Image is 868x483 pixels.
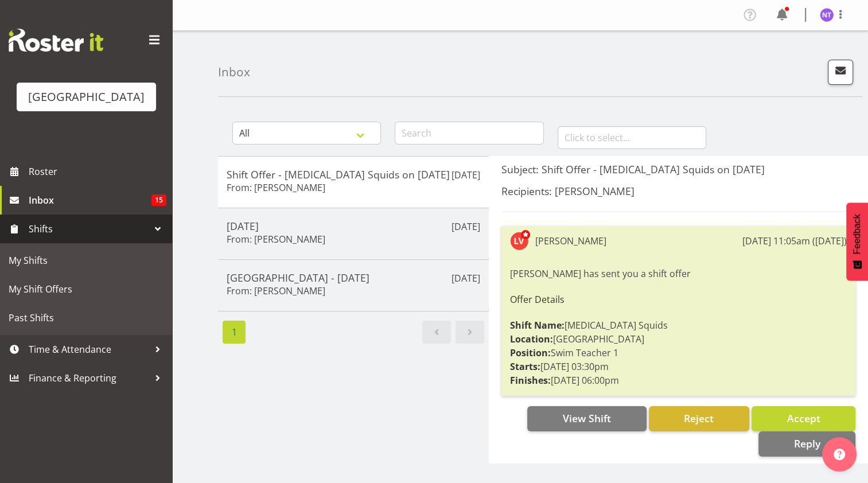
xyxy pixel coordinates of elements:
h6: From: [PERSON_NAME] [227,285,325,297]
span: Time & Attendance [29,341,149,358]
h6: Offer Details [510,294,847,305]
div: [GEOGRAPHIC_DATA] [28,88,145,106]
span: 15 [151,194,166,206]
h5: [DATE] [227,220,480,232]
input: Click to select... [558,126,706,149]
h4: Inbox [218,65,250,79]
span: Accept [787,411,820,425]
h5: [GEOGRAPHIC_DATA] - [DATE] [227,271,480,284]
button: Accept [752,406,855,431]
strong: Finishes: [510,374,551,387]
span: Feedback [852,214,862,254]
a: My Shifts [3,246,169,275]
a: Previous page [422,321,451,344]
h5: Recipients: [PERSON_NAME] [501,185,855,197]
span: Inbox [29,192,151,209]
div: [PERSON_NAME] [535,234,606,248]
span: Shifts [29,220,149,237]
button: Reply [758,431,855,457]
span: View Shift [563,411,611,425]
input: Search [395,122,543,145]
button: Reject [649,406,749,431]
div: [DATE] 11:05am ([DATE]) [742,234,847,248]
span: My Shift Offers [9,281,164,298]
h6: From: [PERSON_NAME] [227,182,325,193]
a: Next page [456,321,484,344]
img: Rosterit website logo [9,29,103,52]
span: Reply [793,437,820,450]
h5: Shift Offer - [MEDICAL_DATA] Squids on [DATE] [227,168,480,181]
a: Past Shifts [3,303,169,332]
span: Roster [29,163,166,180]
p: [DATE] [451,168,480,182]
strong: Starts: [510,360,540,373]
div: [PERSON_NAME] has sent you a shift offer [MEDICAL_DATA] Squids [GEOGRAPHIC_DATA] Swim Teacher 1 [... [510,264,847,390]
strong: Shift Name: [510,319,565,332]
h5: Subject: Shift Offer - [MEDICAL_DATA] Squids on [DATE] [501,163,855,176]
a: My Shift Offers [3,275,169,303]
h6: From: [PERSON_NAME] [227,233,325,245]
span: Finance & Reporting [29,369,149,387]
p: [DATE] [451,271,480,285]
button: Feedback - Show survey [846,202,868,281]
strong: Location: [510,333,553,345]
span: Reject [684,411,714,425]
span: My Shifts [9,252,164,269]
span: Past Shifts [9,309,164,326]
img: nakita-tuuta1209.jpg [820,8,834,22]
strong: Position: [510,346,551,359]
button: View Shift [527,406,646,431]
img: help-xxl-2.png [834,449,845,460]
p: [DATE] [451,220,480,233]
img: lara-von-fintel10062.jpg [510,232,528,250]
